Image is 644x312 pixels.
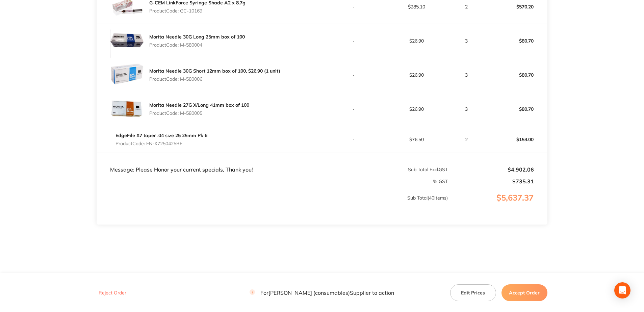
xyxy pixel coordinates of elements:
p: $153.00 [485,131,547,148]
a: Morita Needle 30G Long 25mm box of 100 [149,34,245,40]
button: Accept Order [501,284,547,301]
p: $5,637.37 [448,193,547,216]
p: Product Code: EN-X7250425RF [115,141,207,146]
p: $735.31 [448,178,534,184]
td: Message: Please Honor your current specials, Thank you! [97,153,322,173]
img: ZXZiZ2IyNg [110,24,144,58]
p: $285.10 [385,4,448,9]
p: $26.90 [385,106,448,112]
p: $4,902.06 [448,166,534,173]
p: For [PERSON_NAME] (consumables) Supplier to action [250,289,394,296]
p: $26.90 [385,38,448,44]
p: - [322,106,385,112]
p: % GST [97,179,448,184]
p: $76.50 [385,137,448,142]
p: Product Code: M-580005 [149,110,249,116]
p: Product Code: M-580004 [149,42,245,48]
p: Sub Total Excl. GST [322,167,448,172]
p: - [322,4,385,9]
a: Morita Needle 27G X/Long 41mm box of 100 [149,102,249,108]
img: NDk3N24zbQ [110,58,144,92]
p: 2 [448,137,484,142]
a: Morita Needle 30G Short 12mm box of 100, $26.90 (1 unit) [149,68,280,74]
p: $26.90 [385,72,448,78]
p: 3 [448,38,484,44]
p: Product Code: M-580006 [149,76,280,82]
p: - [322,72,385,78]
p: $80.70 [485,33,547,49]
p: 3 [448,106,484,112]
div: Open Intercom Messenger [614,282,630,298]
p: 3 [448,72,484,78]
p: 2 [448,4,484,9]
p: Sub Total ( 40 Items) [97,195,448,214]
p: $80.70 [485,67,547,83]
button: Edit Prices [450,284,496,301]
a: EdgeFile X7 taper .04 size 25 25mm Pk 6 [115,132,207,138]
p: - [322,137,385,142]
img: ejhzejc3aQ [110,92,144,126]
p: $80.70 [485,101,547,117]
p: - [322,38,385,44]
button: Reject Order [97,290,128,296]
p: Product Code: GC-10169 [149,8,246,14]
